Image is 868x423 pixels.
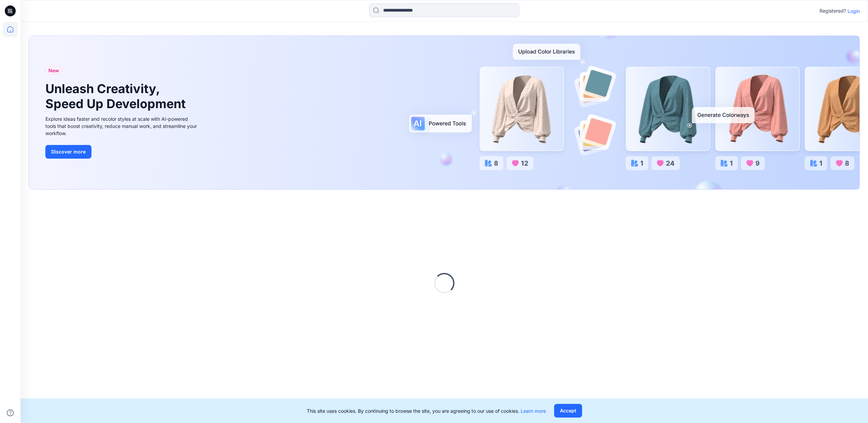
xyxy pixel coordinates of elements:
[45,82,189,111] h1: Unleash Creativity, Speed Up Development
[307,407,546,414] p: This site uses cookies. By continuing to browse the site, you are agreeing to our use of cookies.
[45,145,91,159] button: Discover more
[45,145,199,159] a: Discover more
[48,67,59,75] span: New
[554,404,582,418] button: Accept
[521,408,546,414] a: Learn more
[848,8,860,15] p: Login
[820,7,846,15] p: Registered?
[45,115,199,137] div: Explore ideas faster and recolor styles at scale with AI-powered tools that boost creativity, red...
